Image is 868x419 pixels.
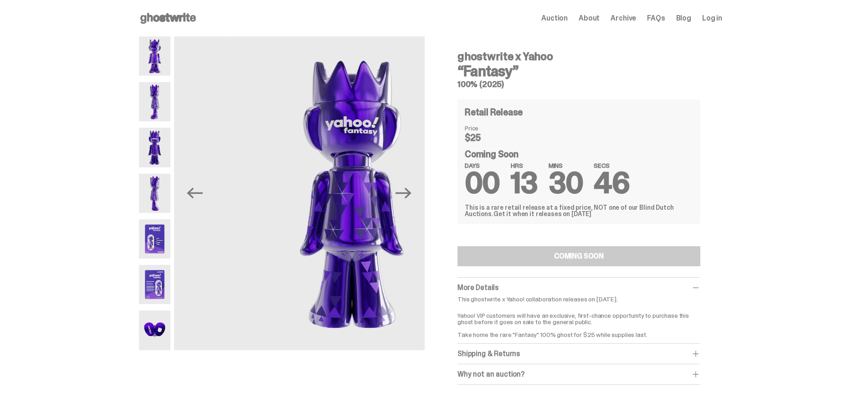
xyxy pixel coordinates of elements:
[457,51,700,62] h4: ghostwrite x Yahoo
[139,82,170,121] img: Yahoo-HG---2.png
[549,164,583,202] span: 30
[611,15,636,22] a: Archive
[457,64,700,78] h3: “Fantasy”
[457,296,700,302] p: This ghostwrite x Yahoo! collaboration releases on [DATE].
[541,15,568,22] a: Auction
[139,36,170,76] img: Yahoo-HG---1.png
[549,162,583,169] span: MINS
[594,164,629,202] span: 46
[702,15,722,22] a: Log in
[457,80,700,88] h5: 100% (2025)
[465,164,500,202] span: 00
[226,36,477,350] img: Yahoo-HG---3.png
[139,310,170,350] img: Yahoo-HG---7.png
[465,204,693,217] div: This is a rare retail release at a fixed price, NOT one of our Blind Dutch Auctions.
[511,164,538,202] span: 13
[139,219,170,259] img: Yahoo-HG---5.png
[139,128,170,167] img: Yahoo-HG---3.png
[511,162,538,169] span: HRS
[394,183,414,203] button: Next
[493,210,591,218] span: Get it when it releases on [DATE]
[594,162,629,169] span: SECS
[457,370,700,379] div: Why not an auction?
[554,253,604,260] div: COMING SOON
[579,15,600,22] a: About
[185,183,205,203] button: Previous
[647,15,665,22] a: FAQs
[457,349,700,358] div: Shipping & Returns
[465,125,510,131] dt: Price
[457,283,498,292] span: More Details
[465,150,693,193] div: Coming Soon
[139,174,170,213] img: Yahoo-HG---4.png
[465,162,500,169] span: DAYS
[465,133,510,142] dd: $25
[465,108,523,117] h4: Retail Release
[457,246,700,266] button: COMING SOON
[457,306,700,338] p: Yahoo! VIP customers will have an exclusive, first-chance opportunity to purchase this ghost befo...
[139,265,170,304] img: Yahoo-HG---6.png
[676,15,691,22] a: Blog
